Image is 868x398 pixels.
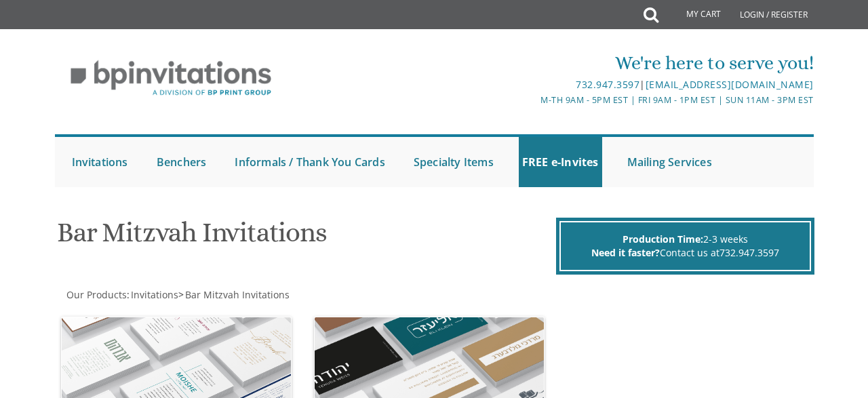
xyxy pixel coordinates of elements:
div: | [309,77,814,93]
a: Informals / Thank You Cards [231,137,388,187]
div: 2-3 weeks Contact us at [559,221,811,271]
h1: Bar Mitzvah Invitations [57,218,553,258]
span: Bar Mitzvah Invitations [185,288,290,301]
a: Invitations [68,137,132,187]
a: 732.947.3597 [719,246,779,259]
a: 732.947.3597 [576,78,639,91]
span: Need it faster? [591,246,660,259]
span: Production Time: [623,233,703,245]
div: We're here to serve you! [309,49,814,77]
span: Invitations [131,288,178,301]
a: Mailing Services [624,137,715,187]
a: Bar Mitzvah Invitations [184,288,290,301]
a: [EMAIL_ADDRESS][DOMAIN_NAME] [646,78,814,91]
a: Specialty Items [410,137,497,187]
a: Invitations [130,288,178,301]
div: : [55,288,435,302]
a: Our Products [65,288,127,301]
a: Benchers [153,137,210,187]
div: M-Th 9am - 5pm EST | Fri 9am - 1pm EST | Sun 11am - 3pm EST [309,93,814,107]
a: FREE e-Invites [519,137,602,187]
a: My Cart [657,1,730,28]
span: > [178,288,290,301]
img: BP Invitation Loft [55,50,288,106]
